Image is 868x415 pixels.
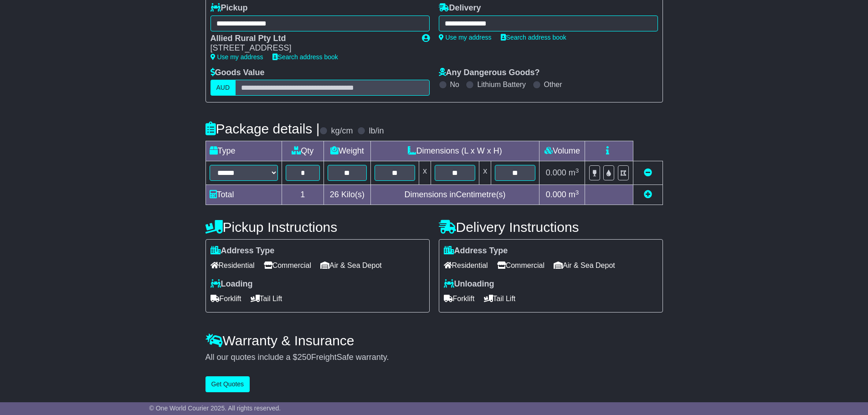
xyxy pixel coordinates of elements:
div: [STREET_ADDRESS] [211,43,413,53]
td: 1 [282,185,324,205]
h4: Warranty & Insurance [205,333,663,348]
h4: Pickup Instructions [205,220,430,235]
td: x [419,161,431,185]
span: m [569,168,579,177]
h4: Delivery Instructions [439,220,663,235]
span: 250 [298,353,311,362]
a: Add new item [644,190,652,199]
label: Any Dangerous Goods? [439,68,540,78]
span: © One World Courier 2025. All rights reserved. [149,405,281,412]
td: Qty [282,141,324,161]
button: Get Quotes [205,376,250,392]
span: Forklift [211,292,241,306]
h4: Package details | [205,121,320,136]
a: Use my address [439,34,492,41]
div: Allied Rural Pty Ltd [211,34,413,44]
label: AUD [211,80,236,96]
label: Delivery [439,3,481,13]
span: Air & Sea Depot [320,258,382,272]
label: Lithium Battery [477,80,526,89]
td: x [479,161,491,185]
span: 0.000 [546,168,566,177]
label: Address Type [444,246,508,256]
label: kg/cm [331,126,353,136]
div: All our quotes include a $ FreightSafe warranty. [205,353,663,363]
td: Total [205,185,282,205]
label: Unloading [444,279,494,289]
span: m [569,190,579,199]
span: Commercial [264,258,311,272]
label: lb/in [369,126,384,136]
a: Use my address [211,53,263,61]
sup: 3 [575,167,579,174]
span: Tail Lift [484,292,516,306]
label: No [450,80,459,89]
label: Goods Value [211,68,265,78]
span: Residential [444,258,488,272]
span: Forklift [444,292,475,306]
td: Kilo(s) [324,185,371,205]
td: Type [205,141,282,161]
td: Dimensions (L x W x H) [370,141,539,161]
a: Search address book [272,53,338,61]
span: Tail Lift [251,292,282,306]
td: Dimensions in Centimetre(s) [370,185,539,205]
a: Search address book [501,34,566,41]
label: Pickup [211,3,248,13]
label: Address Type [211,246,275,256]
sup: 3 [575,189,579,196]
span: Commercial [497,258,544,272]
span: Air & Sea Depot [554,258,615,272]
label: Loading [211,279,253,289]
label: Other [544,80,562,89]
span: 26 [330,190,339,199]
span: Residential [211,258,255,272]
a: Remove this item [644,168,652,177]
td: Volume [539,141,585,161]
span: 0.000 [546,190,566,199]
td: Weight [324,141,371,161]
